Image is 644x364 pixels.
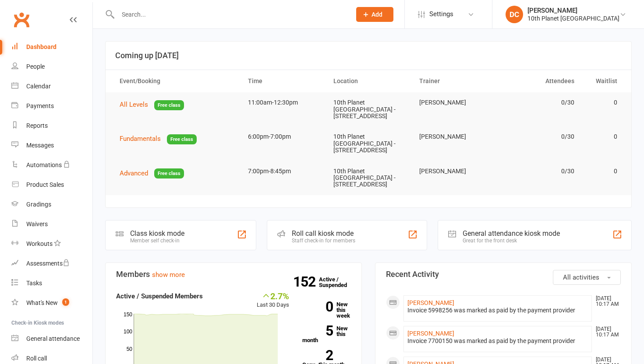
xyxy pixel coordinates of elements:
[497,161,582,182] td: 0/30
[506,6,523,23] div: DC
[292,238,355,244] div: Staff check-in for members
[257,291,289,301] div: 2.7%
[429,4,453,24] span: Settings
[26,102,54,109] div: Payments
[26,122,48,129] div: Reports
[26,260,70,267] div: Assessments
[154,168,184,178] span: Free class
[120,168,184,179] button: AdvancedFree class
[11,9,32,31] a: Clubworx
[152,271,185,279] a: show more
[116,292,203,300] strong: Active / Suspended Members
[240,161,326,182] td: 7:00pm-8:45pm
[293,275,319,288] strong: 152
[407,307,588,314] div: Invoice 5998256 was marked as paid by the payment provider
[26,201,51,208] div: Gradings
[120,101,148,108] span: All Levels
[302,301,351,318] a: 0New this week
[11,214,92,234] a: Waivers
[115,51,622,60] h3: Coming up [DATE]
[553,270,621,285] button: All activities
[326,70,411,92] th: Location
[591,326,620,338] time: [DATE] 10:17 AM
[11,155,92,175] a: Automations
[302,325,351,343] a: 5New this month
[11,116,92,136] a: Reports
[11,175,92,195] a: Product Sales
[11,37,92,57] a: Dashboard
[26,240,53,247] div: Workouts
[356,7,393,22] button: Add
[130,238,184,244] div: Member self check-in
[26,181,64,188] div: Product Sales
[240,126,326,147] td: 6:00pm-7:00pm
[11,96,92,116] a: Payments
[302,349,333,362] strong: 2
[240,92,326,113] td: 11:00am-12:30pm
[527,14,619,22] div: 10th Planet [GEOGRAPHIC_DATA]
[26,83,51,90] div: Calendar
[582,126,625,147] td: 0
[411,92,497,113] td: [PERSON_NAME]
[302,300,333,313] strong: 0
[26,220,48,227] div: Waivers
[11,136,92,155] a: Messages
[26,161,62,168] div: Automations
[582,70,625,92] th: Waitlist
[26,63,45,70] div: People
[120,133,197,144] button: FundamentalsFree class
[497,92,582,113] td: 0/30
[26,335,80,342] div: General attendance
[26,142,54,149] div: Messages
[411,126,497,147] td: [PERSON_NAME]
[120,135,161,143] span: Fundamentals
[497,70,582,92] th: Attendees
[26,43,57,50] div: Dashboard
[292,229,355,238] div: Roll call kiosk mode
[591,296,620,307] time: [DATE] 10:17 AM
[11,77,92,96] a: Calendar
[62,298,69,306] span: 1
[527,7,619,14] div: [PERSON_NAME]
[116,270,351,279] h3: Members
[582,161,625,182] td: 0
[326,161,411,195] td: 10th Planet [GEOGRAPHIC_DATA] - [STREET_ADDRESS]
[411,70,497,92] th: Trainer
[11,254,92,273] a: Assessments
[26,299,58,306] div: What's New
[319,270,357,294] a: 152Active / Suspended
[463,229,560,238] div: General attendance kiosk mode
[130,229,184,238] div: Class kiosk mode
[154,100,184,110] span: Free class
[11,234,92,254] a: Workouts
[407,330,454,337] a: [PERSON_NAME]
[11,273,92,293] a: Tasks
[582,92,625,113] td: 0
[407,337,588,345] div: Invoice 7700150 was marked as paid by the payment provider
[112,70,240,92] th: Event/Booking
[120,99,184,110] button: All LevelsFree class
[463,238,560,244] div: Great for the front desk
[257,291,289,310] div: Last 30 Days
[411,161,497,182] td: [PERSON_NAME]
[386,270,621,279] h3: Recent Activity
[302,324,333,337] strong: 5
[372,11,382,18] span: Add
[563,273,599,281] span: All activities
[167,134,197,144] span: Free class
[497,126,582,147] td: 0/30
[326,126,411,161] td: 10th Planet [GEOGRAPHIC_DATA] - [STREET_ADDRESS]
[26,355,47,362] div: Roll call
[11,195,92,214] a: Gradings
[120,169,148,177] span: Advanced
[115,8,345,21] input: Search...
[240,70,326,92] th: Time
[26,280,42,287] div: Tasks
[11,293,92,313] a: What's New1
[326,92,411,126] td: 10th Planet [GEOGRAPHIC_DATA] - [STREET_ADDRESS]
[11,57,92,77] a: People
[407,299,454,306] a: [PERSON_NAME]
[11,329,92,349] a: General attendance kiosk mode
